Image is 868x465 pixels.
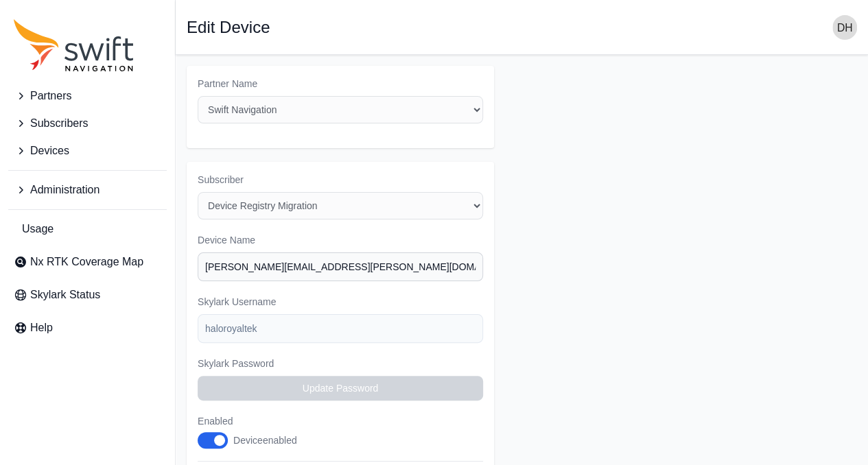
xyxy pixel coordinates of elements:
[832,15,857,40] img: user photo
[30,254,143,270] span: Nx RTK Coverage Map
[8,110,167,137] button: Subscribers
[8,137,167,165] button: Devices
[30,320,53,336] span: Help
[8,248,167,276] a: Nx RTK Coverage Map
[30,115,88,132] span: Subscribers
[8,314,167,342] a: Help
[8,82,167,110] button: Partners
[198,192,483,219] select: Subscriber
[198,376,483,401] button: Update Password
[22,221,54,237] span: Usage
[8,281,167,309] a: Skylark Status
[198,357,483,370] label: Skylark Password
[198,314,483,343] input: example-user
[198,295,483,309] label: Skylark Username
[30,88,71,104] span: Partners
[30,143,69,159] span: Devices
[30,287,100,303] span: Skylark Status
[233,433,297,447] div: Device enabled
[30,182,99,198] span: Administration
[198,96,483,123] select: Partner Name
[198,414,312,428] label: Enabled
[187,19,270,36] h1: Edit Device
[8,215,167,243] a: Usage
[198,77,483,91] label: Partner Name
[198,252,483,281] input: Device #01
[198,173,483,187] label: Subscriber
[8,176,167,204] button: Administration
[198,233,483,247] label: Device Name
